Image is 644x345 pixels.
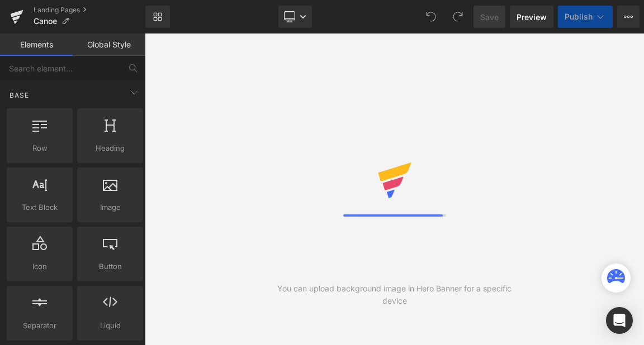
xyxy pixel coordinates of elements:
[269,282,519,307] div: You can upload background image in Hero Banner for a specific device
[80,202,140,213] span: Image
[10,142,69,154] span: Row
[10,261,69,272] span: Icon
[558,6,613,28] button: Publish
[73,33,145,56] a: Global Style
[145,6,170,28] a: New Library
[565,12,593,21] span: Publish
[80,261,140,272] span: Button
[8,90,30,100] span: Base
[34,6,145,15] a: Landing Pages
[617,6,640,28] button: More
[34,17,57,26] span: Canoe
[80,142,140,154] span: Heading
[447,6,469,28] button: Redo
[10,202,69,213] span: Text Block
[510,6,553,28] a: Preview
[420,6,442,28] button: Undo
[10,320,69,332] span: Separator
[80,320,140,332] span: Liquid
[606,307,633,334] div: Open Intercom Messenger
[480,11,499,23] span: Save
[517,11,547,23] span: Preview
